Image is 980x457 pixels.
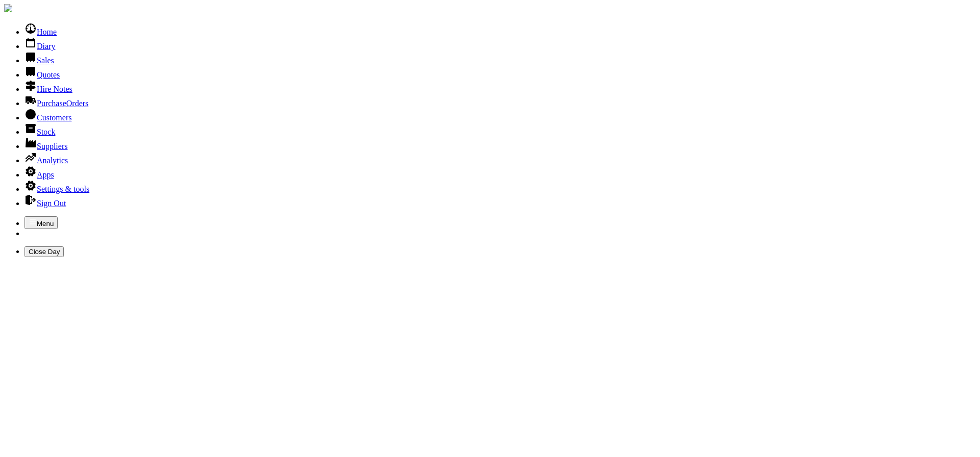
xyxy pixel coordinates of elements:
[24,70,60,79] a: Quotes
[24,28,57,36] a: Home
[24,128,55,136] a: Stock
[24,99,88,108] a: PurchaseOrders
[24,216,58,229] button: Menu
[24,137,976,151] li: Suppliers
[24,56,54,65] a: Sales
[24,170,54,179] a: Apps
[24,199,66,208] a: Sign Out
[24,185,89,193] a: Settings & tools
[24,51,976,65] li: Sales
[24,156,68,165] a: Analytics
[24,80,976,94] li: Hire Notes
[24,142,67,150] a: Suppliers
[24,246,64,257] button: Close Day
[24,42,55,50] a: Diary
[24,113,71,122] a: Customers
[24,85,72,93] a: Hire Notes
[24,122,976,137] li: Stock
[4,4,12,12] img: companylogo.jpg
